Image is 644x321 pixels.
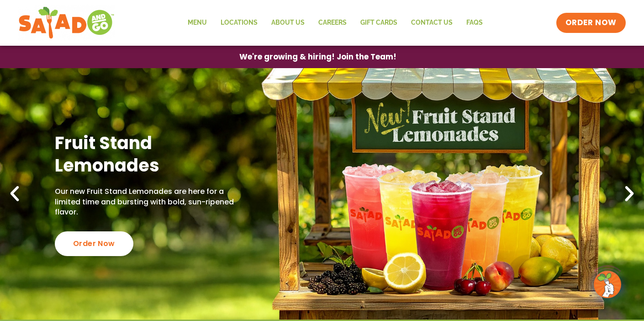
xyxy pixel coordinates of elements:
a: We're growing & hiring! Join the Team! [226,46,410,68]
p: Our new Fruit Stand Lemonades are here for a limited time and bursting with bold, sun-ripened fla... [55,187,249,217]
img: new-SAG-logo-768×292 [18,5,115,41]
a: ORDER NOW [556,13,626,33]
a: Menu [181,12,214,33]
div: Order Now [55,231,133,256]
a: Locations [214,12,264,33]
a: About Us [264,12,311,33]
nav: Menu [181,12,490,33]
a: Contact Us [404,12,459,33]
span: We're growing & hiring! Join the Team! [239,53,396,61]
a: GIFT CARDS [354,12,404,33]
a: Careers [311,12,354,33]
a: FAQs [459,12,490,33]
h2: Fruit Stand Lemonades [55,132,249,177]
span: ORDER NOW [565,17,617,28]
